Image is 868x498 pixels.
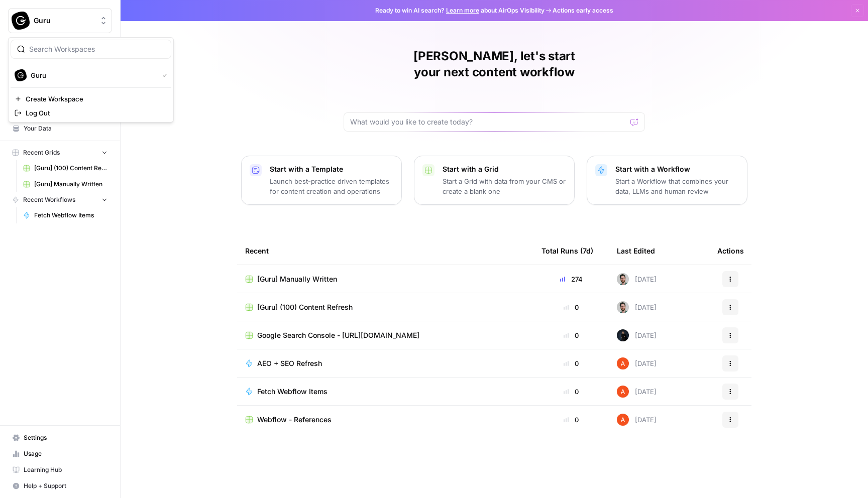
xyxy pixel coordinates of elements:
button: Recent Workflows [8,192,112,207]
span: Log Out [26,108,163,118]
span: AEO + SEO Refresh [257,358,322,368]
div: Actions [717,237,744,265]
div: [DATE] [617,273,657,285]
span: Settings [24,433,107,442]
span: Fetch Webflow Items [257,387,328,397]
div: [DATE] [617,301,657,313]
span: Fetch Webflow Items [34,211,107,220]
p: Launch best-practice driven templates for content creation and operations [270,176,393,196]
a: Webflow - References [245,415,525,425]
a: [Guru] Manually Written [19,176,112,192]
span: Recent Grids [23,148,60,157]
a: Your Data [8,120,112,137]
a: [Guru] Manually Written [245,274,525,284]
a: Settings [8,430,112,446]
p: Start with a Workflow [615,164,739,174]
span: Your Data [24,124,107,133]
div: Total Runs (7d) [541,237,593,265]
span: Actions early access [553,6,613,15]
span: Learning Hub [24,465,107,474]
a: Fetch Webflow Items [245,387,525,397]
span: Ready to win AI search? about AirOps Visibility [375,6,545,15]
div: 0 [541,330,601,340]
div: [DATE] [617,386,657,398]
a: [Guru] (100) Content Refresh [19,160,112,176]
div: 274 [541,274,601,284]
button: Recent Grids [8,145,112,160]
span: Create Workspace [26,94,163,104]
span: [Guru] (100) Content Refresh [34,164,107,173]
input: Search Workspaces [29,44,165,54]
a: [Guru] (100) Content Refresh [245,302,525,312]
a: Create Workspace [11,92,171,106]
span: Recent Workflows [23,195,75,204]
a: Google Search Console - [URL][DOMAIN_NAME] [245,330,525,340]
div: 0 [541,387,601,397]
button: Help + Support [8,478,112,494]
input: What would you like to create today? [350,117,626,127]
a: Learn more [446,7,479,14]
span: [Guru] Manually Written [257,274,337,284]
button: Workspace: Guru [8,8,112,33]
div: 0 [541,415,601,425]
a: Log Out [11,106,171,120]
span: [Guru] Manually Written [34,180,107,189]
span: Google Search Console - [URL][DOMAIN_NAME] [257,330,419,340]
span: Usage [24,449,107,458]
div: 0 [541,358,601,368]
div: [DATE] [617,414,657,426]
div: Workspace: Guru [8,37,174,122]
h1: [PERSON_NAME], let's start your next content workflow [344,48,645,80]
div: Last Edited [617,237,655,265]
button: Start with a TemplateLaunch best-practice driven templates for content creation and operations [241,156,402,205]
div: [DATE] [617,329,657,341]
button: Start with a WorkflowStart a Workflow that combines your data, LLMs and human review [587,156,747,205]
span: Guru [34,16,94,26]
img: cje7zb9ux0f2nqyv5qqgv3u0jxek [617,386,629,398]
span: Guru [31,70,154,80]
button: Start with a GridStart a Grid with data from your CMS or create a blank one [414,156,575,205]
div: 0 [541,302,601,312]
img: Guru Logo [12,12,30,30]
a: Learning Hub [8,462,112,478]
img: Guru Logo [15,69,27,81]
span: Help + Support [24,481,107,490]
p: Start a Workflow that combines your data, LLMs and human review [615,176,739,196]
p: Start with a Template [270,164,393,174]
span: [Guru] (100) Content Refresh [257,302,353,312]
p: Start with a Grid [443,164,566,174]
div: Recent [245,237,525,265]
a: AEO + SEO Refresh [245,358,525,368]
img: 6x3rjo1rz7z6emem817p2ehnnsys [617,273,629,285]
img: mae98n22be7w2flmvint2g1h8u9g [617,329,629,341]
img: 6x3rjo1rz7z6emem817p2ehnnsys [617,301,629,313]
img: cje7zb9ux0f2nqyv5qqgv3u0jxek [617,357,629,369]
a: Usage [8,446,112,462]
a: Fetch Webflow Items [19,207,112,223]
img: cje7zb9ux0f2nqyv5qqgv3u0jxek [617,414,629,426]
div: [DATE] [617,357,657,369]
span: Webflow - References [257,415,332,425]
p: Start a Grid with data from your CMS or create a blank one [443,176,566,196]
